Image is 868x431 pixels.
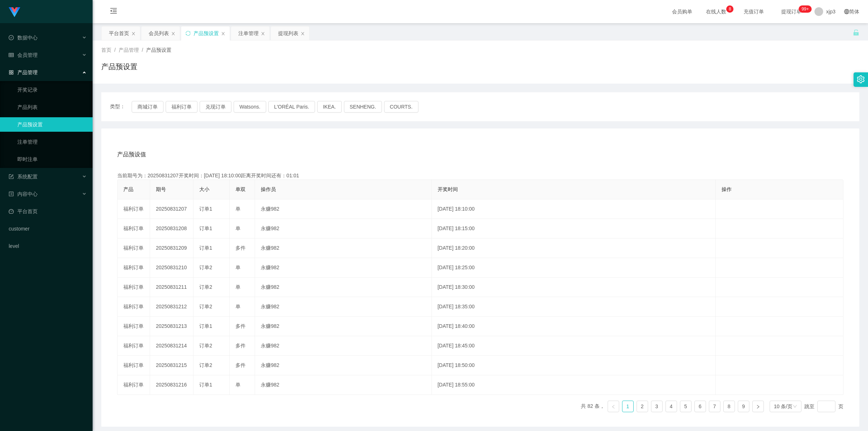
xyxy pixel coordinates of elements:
[756,405,760,409] i: 图标: right
[261,186,276,192] span: 操作员
[432,317,716,336] td: [DATE] 18:40:00
[132,101,163,113] button: 商城订单
[114,47,116,53] span: /
[117,172,843,179] div: 当前期号为：20250831207开奖时间：[DATE] 18:10:00距离开奖时间还有：01:01
[694,401,706,412] li: 6
[9,191,14,197] i: 图标: profile
[9,239,87,253] a: level
[199,382,212,388] span: 订单1
[200,101,231,113] button: 兑现订单
[118,258,150,278] td: 福利订单
[199,284,212,290] span: 订单2
[235,206,241,212] span: 单
[193,26,219,40] div: 产品预设置
[261,31,265,36] i: 图标: close
[432,336,716,356] td: [DATE] 18:45:00
[150,219,193,238] td: 20250831208
[9,7,20,17] img: logo.9652507e.png
[432,258,716,278] td: [DATE] 18:25:00
[235,265,241,270] span: 单
[109,26,129,40] div: 平台首页
[752,401,764,412] li: 下一页
[119,47,139,53] span: 产品管理
[278,26,298,40] div: 提现列表
[150,199,193,219] td: 20250831207
[235,343,246,348] span: 多件
[726,5,733,13] sup: 8
[17,135,87,149] a: 注单管理
[235,284,241,290] span: 单
[118,297,150,317] td: 福利订单
[199,343,212,348] span: 订单2
[150,375,193,395] td: 20250831216
[235,186,246,192] span: 单双
[793,404,797,409] i: 图标: down
[221,31,225,36] i: 图标: close
[637,401,648,412] a: 2
[709,401,720,412] li: 7
[9,69,38,75] span: 产品管理
[9,35,38,41] span: 数据中心
[150,356,193,375] td: 20250831215
[17,152,87,166] a: 即时注单
[235,304,241,309] span: 单
[17,117,87,132] a: 产品预设置
[235,323,246,329] span: 多件
[255,219,432,238] td: 永赚982
[9,204,87,219] a: 图标: dashboard平台首页
[432,375,716,395] td: [DATE] 18:55:00
[118,356,150,375] td: 福利订单
[774,401,792,412] div: 10 条/页
[651,401,662,412] a: 3
[101,0,126,24] i: 图标: menu-fold
[118,199,150,219] td: 福利订单
[101,47,111,53] span: 首页
[142,47,143,53] span: /
[722,186,732,192] span: 操作
[255,356,432,375] td: 永赚982
[238,26,259,40] div: 注单管理
[199,362,212,368] span: 订单2
[344,101,382,113] button: SENHENG.
[608,401,619,412] li: 上一页
[804,401,843,412] div: 跳至 页
[118,278,150,297] td: 福利订单
[317,101,342,113] button: IKEA.
[680,401,692,412] li: 5
[857,75,865,83] i: 图标: setting
[235,382,241,388] span: 单
[9,52,38,58] span: 会员管理
[150,317,193,336] td: 20250831213
[9,52,14,58] i: 图标: table
[778,9,805,14] span: 提现订单
[17,83,87,97] a: 开奖记录
[110,101,132,113] span: 类型：
[146,47,171,53] span: 产品预设置
[156,186,166,192] span: 期号
[235,225,241,231] span: 单
[255,258,432,278] td: 永赚982
[438,186,458,192] span: 开奖时间
[150,336,193,356] td: 20250831214
[131,31,136,36] i: 图标: close
[9,191,38,197] span: 内容中心
[799,5,812,13] sup: 241
[255,199,432,219] td: 永赚982
[384,101,418,113] button: COURTS.
[9,174,38,179] span: 系统配置
[665,401,677,412] li: 4
[118,238,150,258] td: 福利订单
[432,219,716,238] td: [DATE] 18:15:00
[199,225,212,231] span: 订单1
[680,401,691,412] a: 5
[234,101,266,113] button: Watsons.
[740,9,767,14] span: 充值订单
[255,278,432,297] td: 永赚982
[611,405,616,409] i: 图标: left
[702,9,730,14] span: 在线人数
[199,245,212,251] span: 订单1
[150,238,193,258] td: 20250831209
[199,323,212,329] span: 订单1
[235,362,246,368] span: 多件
